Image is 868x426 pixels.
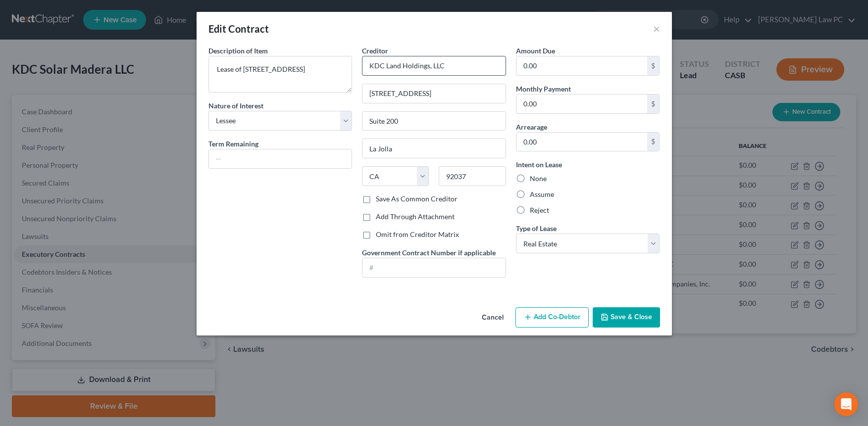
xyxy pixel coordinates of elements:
[376,194,458,204] label: Save As Common Creditor
[647,95,659,113] div: $
[530,174,547,184] label: None
[515,307,589,328] button: Add Co-Debtor
[834,392,858,416] div: Open Intercom Messenger
[439,166,506,186] input: Enter zip..
[516,56,648,75] input: 0.00
[516,133,648,151] input: 0.00
[209,149,352,168] input: --
[474,308,511,328] button: Cancel
[530,189,554,199] label: Assume
[516,46,555,56] label: Amount Due
[362,84,506,103] input: Enter address...
[530,205,549,215] label: Reject
[516,122,547,132] label: Arrearage
[362,56,506,76] input: Search creditor by name...
[647,56,659,75] div: $
[647,133,659,151] div: $
[516,159,562,170] label: Intent on Lease
[208,47,268,55] span: Description of Item
[653,23,660,35] button: ×
[362,112,506,131] input: Apt, Suite, etc...
[376,230,459,239] label: Omit from Creditor Matrix
[362,47,388,55] span: Creditor
[593,307,660,328] button: Save & Close
[362,247,496,258] label: Government Contract Number if applicable
[376,212,455,222] label: Add Through Attachment
[208,22,269,36] div: Edit Contract
[208,139,258,149] label: Term Remaining
[362,258,506,277] input: #
[516,84,571,94] label: Monthly Payment
[516,95,648,113] input: 0.00
[516,224,557,233] span: Type of Lease
[362,139,506,158] input: Enter city...
[208,100,263,111] label: Nature of Interest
